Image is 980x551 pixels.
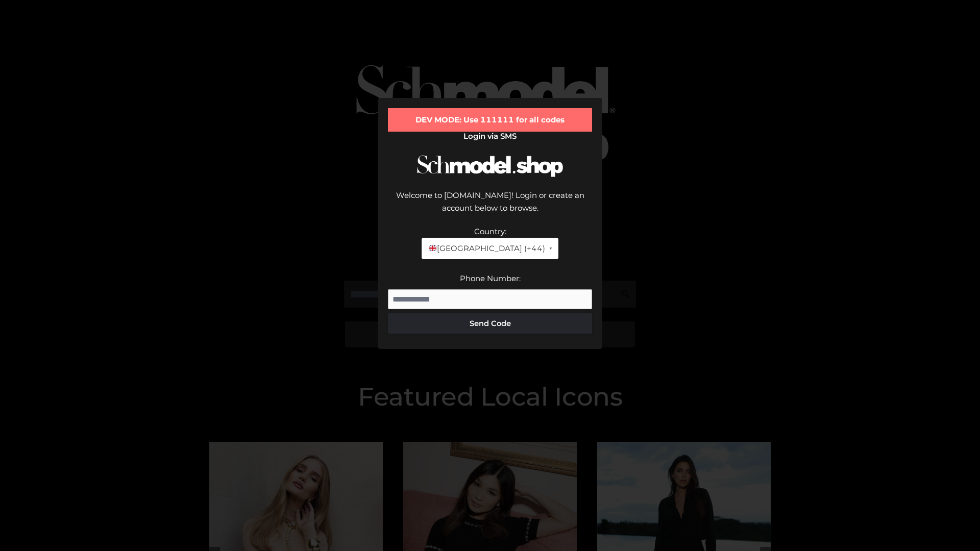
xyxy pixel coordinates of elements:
button: Send Code [388,313,592,334]
div: Welcome to [DOMAIN_NAME]! Login or create an account below to browse. [388,189,592,225]
img: Schmodel Logo [413,146,567,186]
img: 🇬🇧 [429,244,436,252]
div: DEV MODE: Use 111111 for all codes [388,108,592,132]
label: Phone Number: [460,273,521,283]
span: [GEOGRAPHIC_DATA] (+44) [428,242,545,255]
label: Country: [474,227,506,236]
h2: Login via SMS [388,132,592,141]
